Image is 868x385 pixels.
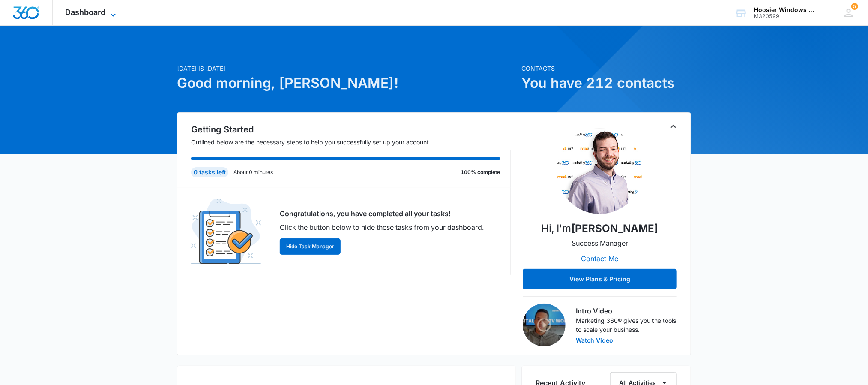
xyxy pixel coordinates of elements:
strong: [PERSON_NAME] [572,222,658,235]
h3: Intro Video [576,306,677,316]
p: [DATE] is [DATE] [177,64,516,73]
button: Toggle Collapse [668,121,679,132]
button: View Plans & Pricing [523,269,677,289]
button: Hide Task Manager [280,238,341,255]
p: Success Manager [572,238,628,248]
h1: Good morning, [PERSON_NAME]! [177,73,516,93]
p: Contacts [521,64,691,73]
div: notifications count [851,3,858,10]
p: 100% complete [461,168,500,176]
h1: You have 212 contacts [521,73,691,93]
img: Nathan Hoover [557,128,643,214]
h2: Getting Started [191,123,511,136]
div: 0 tasks left [191,167,228,177]
p: Outlined below are the necessary steps to help you successfully set up your account. [191,138,511,147]
p: Click the button below to hide these tasks from your dashboard. [280,222,484,232]
p: Congratulations, you have completed all your tasks! [280,208,484,219]
span: Dashboard [66,8,106,17]
p: Marketing 360® gives you the tools to scale your business. [576,316,677,334]
span: 5 [851,3,858,10]
p: Hi, I'm [542,221,658,236]
img: Intro Video [523,304,566,346]
div: account id [754,13,817,19]
div: account name [754,6,817,13]
button: Contact Me [573,248,627,269]
button: Watch Video [576,337,613,343]
p: About 0 minutes [233,168,273,176]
